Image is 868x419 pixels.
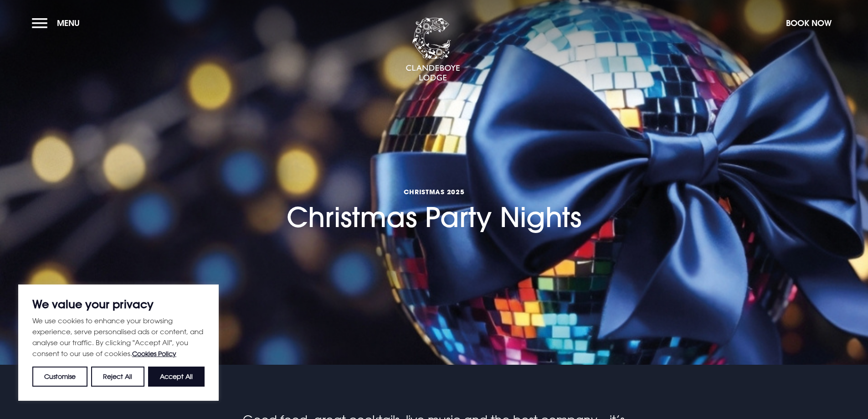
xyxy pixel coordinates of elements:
button: Accept All [148,367,205,387]
p: We value your privacy [32,299,205,310]
button: Reject All [91,367,144,387]
p: We use cookies to enhance your browsing experience, serve personalised ads or content, and analys... [32,315,205,359]
button: Menu [32,13,84,33]
span: Menu [57,18,80,28]
button: Customise [32,367,87,387]
h1: Christmas Party Nights [287,136,581,233]
img: Clandeboye Lodge [406,18,460,82]
button: Book Now [781,13,836,33]
a: Cookies Policy [132,350,176,357]
span: Christmas 2025 [287,187,581,196]
div: We value your privacy [18,285,219,401]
